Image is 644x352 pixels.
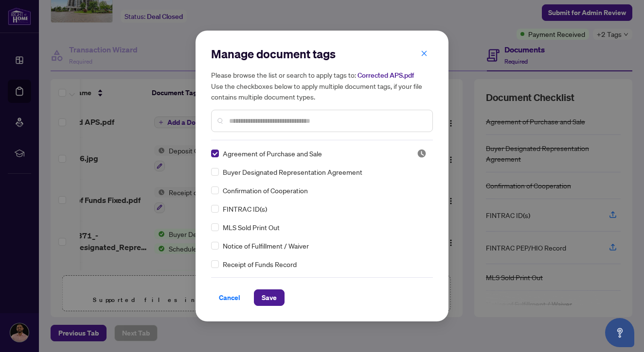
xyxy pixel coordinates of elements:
span: close [421,50,428,57]
button: Open asap [605,318,634,347]
span: MLS Sold Print Out [223,222,280,233]
span: Buyer Designated Representation Agreement [223,167,362,177]
span: Save [262,290,277,305]
button: Cancel [211,289,248,306]
span: Agreement of Purchase and Sale [223,148,322,159]
h5: Please browse the list or search to apply tags to: Use the checkboxes below to apply multiple doc... [211,69,433,102]
span: Notice of Fulfillment / Waiver [223,240,309,251]
h2: Manage document tags [211,46,433,62]
span: FINTRAC ID(s) [223,203,267,214]
span: Corrected APS.pdf [358,71,414,80]
button: Save [254,289,285,306]
span: Confirmation of Cooperation [223,185,308,196]
img: status [417,149,427,158]
span: Pending Review [417,149,427,158]
span: Receipt of Funds Record [223,259,297,269]
span: Cancel [219,290,240,305]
